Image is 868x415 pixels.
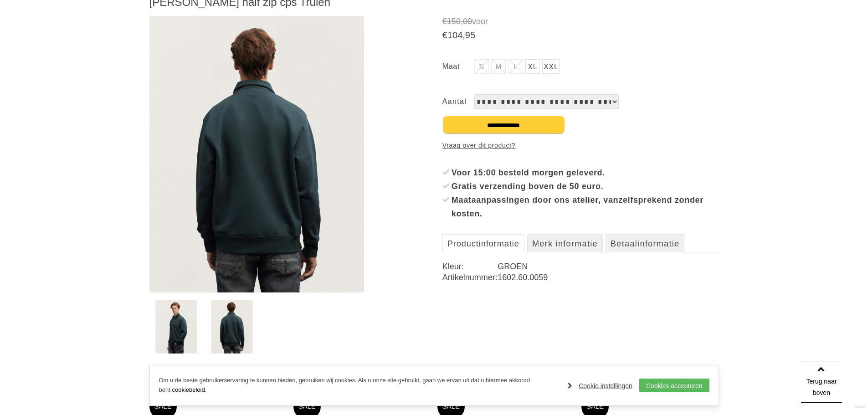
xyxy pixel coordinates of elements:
li: Maataanpassingen door ons atelier, vanzelfsprekend zonder kosten. [442,193,719,220]
a: Terug naar boven [801,362,842,403]
img: denham-aldo-half-zip-cps-truien [155,300,197,354]
a: XL [525,59,540,74]
a: cookiebeleid [172,386,205,393]
a: Vraag over dit product? [442,138,515,152]
span: € [442,17,447,26]
a: Betaalinformatie [606,234,684,252]
img: DENHAM Aldo half zip cps Truien [149,16,365,292]
span: 95 [465,30,475,40]
a: Productinformatie [442,234,524,252]
span: 104 [447,30,462,40]
a: Cookie instellingen [568,379,632,393]
span: , [461,17,463,26]
a: Divide [854,401,866,413]
label: Aantal [442,94,474,109]
p: Om u de beste gebruikerservaring te kunnen bieden, gebruiken wij cookies. Als u onze site gebruik... [159,376,559,395]
dd: 1602.60.0059 [498,272,719,283]
a: XXL [542,59,560,74]
dt: Artikelnummer: [442,272,498,283]
ul: Maat [442,59,719,76]
div: Gratis verzending boven de 50 euro. [452,179,719,193]
span: , [462,30,465,40]
dd: GROEN [498,261,719,272]
dt: Kleur: [442,261,498,272]
img: denham-aldo-half-zip-cps-truien [211,300,253,354]
div: Voor 15:00 besteld morgen geleverd. [452,166,719,179]
span: voor [442,16,719,27]
span: € [442,30,447,40]
span: 150 [447,17,461,26]
span: 00 [463,17,472,26]
a: Cookies accepteren [639,379,709,392]
a: Merk informatie [527,234,603,252]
